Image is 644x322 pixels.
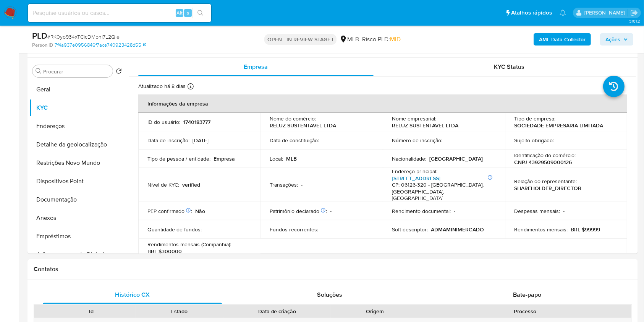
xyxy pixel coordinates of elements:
p: Data de constituição : [270,137,319,144]
div: Id [53,307,130,315]
button: Procurar [36,68,42,74]
span: Ações [605,33,620,46]
p: BRL $300000 [147,248,182,255]
a: [STREET_ADDRESS] [392,174,440,182]
p: verified [182,181,200,188]
p: Fundos recorrentes : [270,226,318,233]
p: - [205,226,206,233]
span: KYC Status [494,62,524,71]
span: Atalhos rápidos [511,9,552,17]
p: OPEN - IN REVIEW STAGE I [264,34,337,45]
span: Alt [176,9,183,16]
input: Procurar [43,68,110,75]
p: Rendimentos mensais (Companhia) : [147,241,231,248]
button: Dispositivos Point [29,172,125,190]
p: Número de inscrição : [392,137,442,144]
button: Detalhe da geolocalização [29,135,125,154]
p: Rendimento documental : [392,208,451,215]
p: ID do usuário : [147,119,180,125]
p: - [321,226,323,233]
p: Empresa [214,155,235,162]
p: Sujeito obrigado : [514,137,554,144]
span: Risco PLD: [362,35,401,44]
span: Bate-papo [513,290,541,299]
a: Sair [630,9,638,17]
p: Local : [270,155,283,162]
button: Empréstimos [29,227,125,246]
b: AML Data Collector [539,33,586,46]
p: Relação do representante : [514,178,577,185]
span: s [187,9,189,16]
a: Notificações [560,10,566,16]
p: - [445,137,447,144]
input: Pesquise usuários ou casos... [28,8,211,18]
span: Soluções [317,290,342,299]
p: Tipo de empresa : [514,115,555,122]
p: Nome empresarial : [392,115,436,122]
span: MID [390,35,401,44]
div: Data de criação [229,307,325,315]
p: Quantidade de fundos : [147,226,202,233]
div: Origem [336,307,414,315]
p: Rendimentos mensais : [514,226,568,233]
p: - [557,137,558,144]
p: MLB [286,155,297,162]
p: - [563,208,565,215]
button: Documentação [29,190,125,209]
p: 1740183777 [183,119,210,125]
p: Tipo de pessoa / entidade : [147,155,210,162]
a: 7f4a937e0956846f7ace740923428d55 [55,42,146,49]
button: Retornar ao pedido padrão [116,68,122,76]
button: Anexos [29,209,125,227]
button: Endereços [29,117,125,135]
th: Informações da empresa [138,94,627,113]
button: Ações [600,33,633,46]
p: Atualizado há 8 dias [138,83,186,90]
p: - [454,208,455,215]
div: MLB [340,35,359,44]
p: SHAREHOLDER_DIRECTOR [514,185,581,192]
p: ADMAMINIMERCADO [431,226,484,233]
b: Person ID [32,42,53,49]
p: Soft descriptor : [392,226,428,233]
div: Processo [424,307,626,315]
p: [DATE] [193,137,209,144]
span: Empresa [244,62,268,71]
button: Geral [29,80,125,99]
span: # RK0yo934xTCicDMbnI7L2Qle [47,33,120,41]
p: sara.carvalhaes@mercadopago.com.br [584,9,628,16]
p: Nacionalidade : [392,155,426,162]
p: - [322,137,324,144]
p: - [330,208,332,215]
p: RELUZ SUSTENTAVEL LTDA [270,122,336,129]
p: BRL $99999 [571,226,600,233]
p: - [301,181,303,188]
b: PLD [32,29,47,42]
p: [GEOGRAPHIC_DATA] [429,155,483,162]
p: Despesas mensais : [514,208,560,215]
p: Não [195,208,205,215]
div: Estado [141,307,218,315]
span: 3.161.2 [629,18,640,24]
p: Transações : [270,181,298,188]
p: Data de inscrição : [147,137,189,144]
p: Nível de KYC : [147,181,179,188]
button: Adiantamentos de Dinheiro [29,246,125,264]
p: Identificação do comércio : [514,152,576,159]
span: Histórico CX [115,290,150,299]
button: AML Data Collector [534,33,591,46]
p: Patrimônio declarado : [270,208,327,215]
p: RELUZ SUSTENTAVEL LTDA [392,122,458,129]
button: KYC [29,99,125,117]
p: Endereço principal : [392,168,437,175]
p: CNPJ 43929509000126 [514,159,572,166]
h4: CP: 06126-320 - [GEOGRAPHIC_DATA], [GEOGRAPHIC_DATA], [GEOGRAPHIC_DATA] [392,182,493,202]
button: Restrições Novo Mundo [29,154,125,172]
button: search-icon [193,8,208,18]
h1: Contatos [34,265,632,273]
p: PEP confirmado : [147,208,192,215]
p: Nome do comércio : [270,115,316,122]
p: SOCIEDADE EMPRESARIA LIMITADA [514,122,603,129]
